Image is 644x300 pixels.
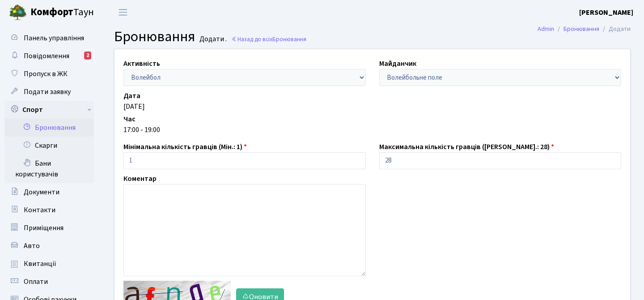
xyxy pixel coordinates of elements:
[4,119,94,137] a: Бронювання
[379,58,416,69] label: Майданчик
[579,7,633,18] a: [PERSON_NAME]
[24,277,48,287] span: Оплати
[123,58,160,69] label: Активність
[112,5,134,20] button: Переключити навігацію
[4,47,94,65] a: Повідомлення2
[4,83,94,101] a: Подати заявку
[24,259,56,269] span: Квитанції
[24,87,71,97] span: Подати заявку
[4,101,94,119] a: Спорт
[4,154,94,183] a: Бани користувачів
[4,29,94,47] a: Панель управління
[4,219,94,237] a: Приміщення
[4,273,94,291] a: Оплати
[4,183,94,201] a: Документи
[123,114,136,124] label: Час
[84,51,91,60] div: 2
[24,187,59,197] span: Документи
[123,124,621,135] div: 17:00 - 19:00
[4,255,94,273] a: Квитанції
[30,5,94,20] span: Таун
[524,20,644,39] nav: breadcrumb
[114,26,195,47] span: Бронювання
[538,24,554,34] a: Admin
[4,237,94,255] a: Авто
[579,8,633,17] b: [PERSON_NAME]
[30,5,73,19] b: Комфорт
[231,35,306,43] a: Назад до всіхБронювання
[24,205,55,215] span: Контакти
[4,137,94,154] a: Скарги
[4,201,94,219] a: Контакти
[123,173,157,184] label: Коментар
[379,141,554,152] label: Максимальна кількість гравців ([PERSON_NAME].: 28)
[272,35,306,43] span: Бронювання
[599,24,631,34] li: Додати
[198,35,227,43] small: Додати .
[24,69,68,79] span: Пропуск в ЖК
[123,90,140,101] label: Дата
[123,141,247,152] label: Мінімальна кількість гравців (Мін.: 1)
[24,223,64,233] span: Приміщення
[9,4,27,21] img: logo.png
[24,51,69,61] span: Повідомлення
[24,241,40,251] span: Авто
[123,101,621,112] div: [DATE]
[4,65,94,83] a: Пропуск в ЖК
[24,33,84,43] span: Панель управління
[563,24,599,34] a: Бронювання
